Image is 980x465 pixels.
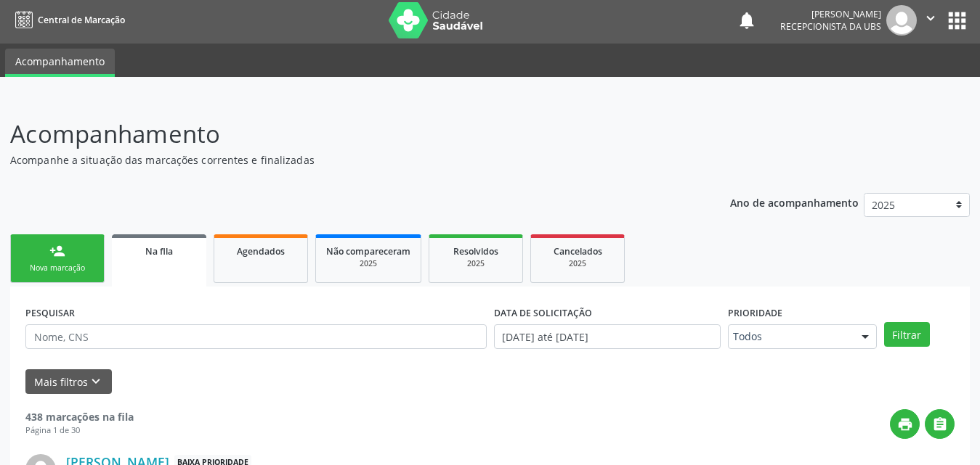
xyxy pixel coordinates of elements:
label: Prioridade [728,302,782,324]
div: Página 1 de 30 [25,424,134,437]
div: [PERSON_NAME] [780,8,881,20]
span: Cancelados [554,245,602,258]
a: Acompanhamento [5,49,115,77]
img: img [886,5,917,36]
input: Nome, CNS [25,324,487,349]
span: Todos [733,329,847,344]
div: 2025 [326,258,410,269]
i: print [897,416,913,432]
button:  [917,5,944,36]
p: Ano de acompanhamento [730,193,859,211]
div: 2025 [541,258,614,269]
span: Agendados [237,245,285,258]
button: Mais filtroskeyboard_arrow_down [25,369,112,395]
button: notifications [737,10,757,30]
span: Recepcionista da UBS [780,20,881,33]
label: DATA DE SOLICITAÇÃO [494,302,592,324]
a: Central de Marcação [10,8,125,32]
button: print [890,409,920,439]
span: Não compareceram [326,245,410,258]
div: 2025 [440,258,512,269]
div: Nova marcação [21,263,94,273]
button: Filtrar [884,322,930,347]
i:  [932,416,948,432]
span: Na fila [145,245,173,258]
label: PESQUISAR [25,302,75,324]
span: Central de Marcação [38,14,125,26]
p: Acompanhe a situação das marcações correntes e finalizadas [10,152,682,168]
input: Selecione um intervalo [494,324,721,349]
span: Resolvidos [453,245,498,258]
button: apps [944,8,970,33]
button:  [925,409,955,439]
div: person_add [49,243,65,259]
p: Acompanhamento [10,116,682,152]
i:  [923,10,939,26]
i: keyboard_arrow_down [88,374,104,390]
strong: 438 marcações na fila [25,410,134,424]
